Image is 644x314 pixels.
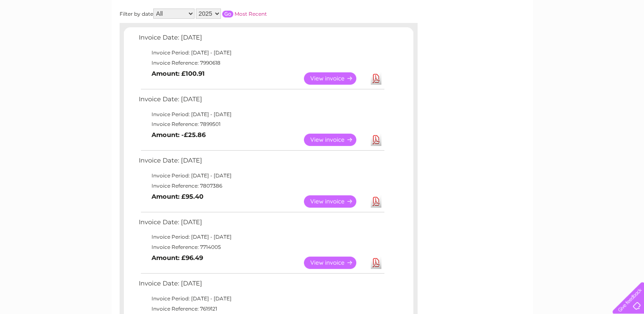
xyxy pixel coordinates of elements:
[570,36,582,43] a: Blog
[152,254,203,262] b: Amount: £96.49
[137,155,386,171] td: Invoice Date: [DATE]
[137,242,386,252] td: Invoice Reference: 7714005
[137,232,386,242] td: Invoice Period: [DATE] - [DATE]
[235,11,267,17] a: Most Recent
[152,193,203,200] b: Amount: £95.40
[484,4,542,15] a: 0333 014 3131
[137,294,386,304] td: Invoice Period: [DATE] - [DATE]
[371,134,381,146] a: Download
[137,217,386,232] td: Invoice Date: [DATE]
[304,195,366,208] a: View
[515,36,534,43] a: Energy
[616,36,636,43] a: Log out
[137,119,386,129] td: Invoice Reference: 7899501
[304,257,366,269] a: View
[121,5,524,41] div: Clear Business is a trading name of Verastar Limited (registered in [GEOGRAPHIC_DATA] No. 3667643...
[494,36,510,43] a: Water
[152,131,206,139] b: Amount: -£25.86
[137,181,386,191] td: Invoice Reference: 7807386
[371,195,381,208] a: Download
[120,9,343,19] div: Filter by date
[137,109,386,120] td: Invoice Period: [DATE] - [DATE]
[137,171,386,181] td: Invoice Period: [DATE] - [DATE]
[137,58,386,68] td: Invoice Reference: 7990618
[371,72,381,85] a: Download
[587,36,608,43] a: Contact
[371,257,381,269] a: Download
[152,70,205,77] b: Amount: £100.91
[304,72,366,85] a: View
[137,32,386,48] td: Invoice Date: [DATE]
[137,278,386,294] td: Invoice Date: [DATE]
[23,22,66,48] img: logo.png
[137,304,386,314] td: Invoice Reference: 7619121
[539,36,565,43] a: Telecoms
[137,48,386,58] td: Invoice Period: [DATE] - [DATE]
[137,94,386,109] td: Invoice Date: [DATE]
[304,134,366,146] a: View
